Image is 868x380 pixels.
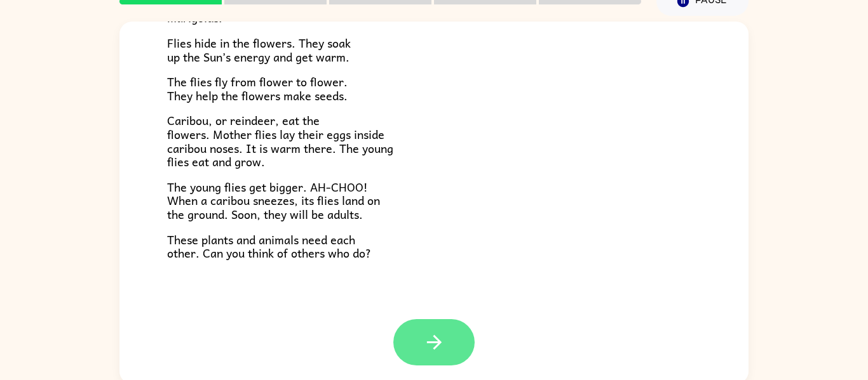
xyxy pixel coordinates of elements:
span: These plants and animals need each other. Can you think of others who do? [167,230,371,263]
span: Caribou, or reindeer, eat the flowers. Mother flies lay their eggs inside caribou noses. It is wa... [167,111,393,171]
span: The young flies get bigger. AH-CHOO! When a caribou sneezes, its flies land on the ground. Soon, ... [167,178,380,223]
span: Flies hide in the flowers. They soak up the Sun’s energy and get warm. [167,34,351,66]
span: The flies fly from flower to flower. They help the flowers make seeds. [167,72,348,105]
